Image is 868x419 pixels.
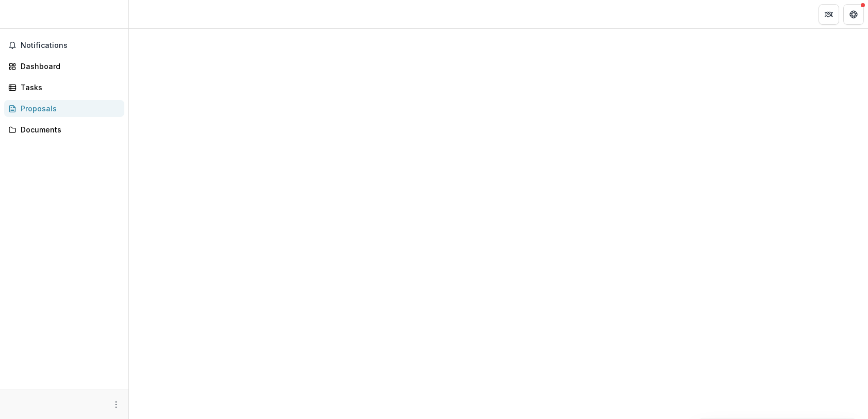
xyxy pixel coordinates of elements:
[110,398,122,411] button: More
[21,82,116,93] div: Tasks
[4,58,124,75] a: Dashboard
[843,4,864,25] button: Get Help
[818,4,839,25] button: Partners
[4,37,124,54] button: Notifications
[21,124,116,135] div: Documents
[4,121,124,138] a: Documents
[21,41,120,50] span: Notifications
[4,79,124,96] a: Tasks
[21,61,116,72] div: Dashboard
[21,103,116,114] div: Proposals
[4,100,124,117] a: Proposals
